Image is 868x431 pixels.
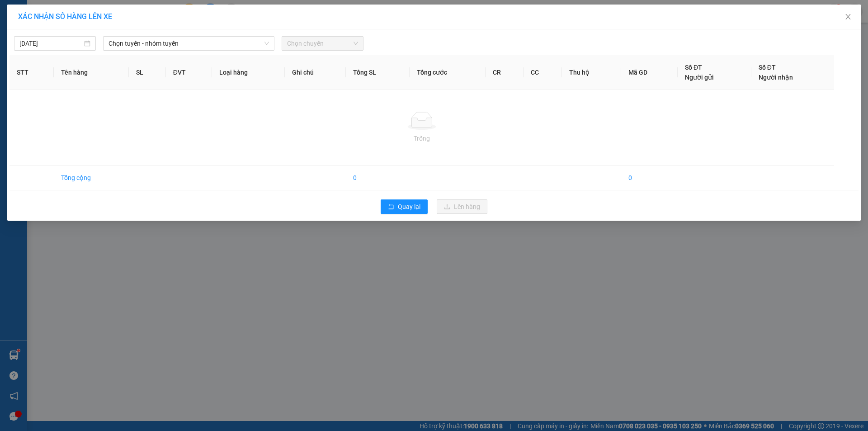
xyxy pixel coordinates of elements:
span: XÁC NHẬN SỐ HÀNG LÊN XE [18,12,112,21]
th: SL [129,55,165,90]
span: Chuyển phát nhanh: [GEOGRAPHIC_DATA] - [GEOGRAPHIC_DATA] [51,39,129,71]
strong: CHUYỂN PHÁT NHANH VIP ANH HUY [56,7,124,37]
th: CR [486,55,524,90]
input: 15/09/2025 [19,38,82,48]
button: Close [835,5,861,30]
span: Người nhận [759,74,793,81]
th: Tổng SL [346,55,410,90]
th: Loại hàng [212,55,285,90]
span: Chọn chuyến [287,37,358,50]
td: Tổng cộng [54,166,129,190]
th: ĐVT [166,55,212,90]
th: Ghi chú [285,55,346,90]
th: Mã GD [621,55,678,90]
span: close [844,13,852,20]
th: Tổng cước [410,55,486,90]
button: rollbackQuay lại [381,199,428,214]
span: rollback [388,204,394,211]
th: Tên hàng [54,55,129,90]
button: uploadLên hàng [437,199,487,214]
td: 0 [346,166,410,190]
img: logo [4,36,50,82]
span: Quay lại [398,202,420,212]
span: Số ĐT [685,64,702,71]
th: CC [524,55,562,90]
div: Trống [17,133,827,143]
span: Người gửi [685,74,714,81]
span: down [264,41,269,46]
th: STT [9,55,54,90]
span: Chọn tuyến - nhóm tuyến [108,37,269,50]
th: Thu hộ [562,55,621,90]
td: 0 [621,166,678,190]
span: Số ĐT [759,64,776,71]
